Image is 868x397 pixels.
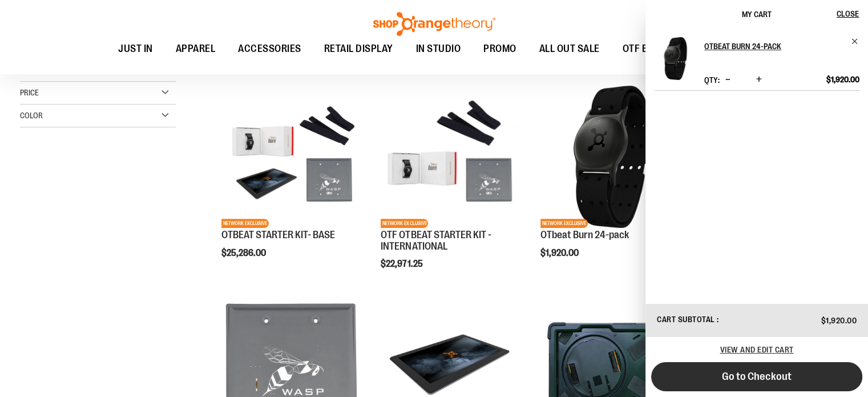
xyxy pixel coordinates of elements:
span: NETWORK EXCLUSIVE [540,219,588,228]
span: Color [20,111,43,120]
h2: OTbeat Burn 24-pack [704,37,844,55]
span: Close [837,9,859,18]
li: Product [654,37,859,91]
img: Shop Orangetheory [372,12,497,36]
a: View and edit cart [720,345,794,354]
span: $1,920.00 [826,74,859,85]
span: NETWORK EXCLUSIVE [381,219,428,228]
span: APPAREL [176,36,216,62]
span: ALL OUT SALE [539,36,600,62]
a: OTF OTBEAT STARTER KIT - INTERNATIONALNETWORK EXCLUSIVE [381,86,523,230]
span: ACCESSORIES [238,36,301,62]
img: OTbeat Burn 24-pack [654,37,697,80]
div: product [535,80,688,287]
span: $1,920.00 [821,316,857,325]
div: product [375,80,528,298]
span: JUST IN [118,36,153,62]
button: Go to Checkout [651,362,862,391]
span: $25,286.00 [221,248,268,258]
span: PROMO [483,36,516,62]
span: Cart Subtotal [657,315,715,324]
button: Decrease product quantity [722,74,733,86]
img: OTF OTBEAT STARTER KIT - INTERNATIONAL [381,86,523,228]
img: OTbeat Burn 24-pack [540,86,683,228]
button: Increase product quantity [753,74,765,86]
span: IN STUDIO [416,36,461,62]
img: OTBEAT STARTER KIT- BASE [221,86,364,228]
span: OTF BY YOU [623,36,675,62]
div: product [216,80,369,287]
a: OTbeat Burn 24-pack [704,37,859,55]
a: OTbeat Burn 24-packNETWORK EXCLUSIVE [540,86,683,230]
span: My Cart [742,10,772,19]
span: Price [20,88,39,97]
label: Qty [704,75,720,85]
span: Go to Checkout [722,370,792,383]
span: RETAIL DISPLAY [324,36,393,62]
a: OTBEAT STARTER KIT- BASE [221,229,335,240]
span: NETWORK EXCLUSIVE [221,219,269,228]
a: OTbeat Burn 24-pack [540,229,629,240]
span: $22,971.25 [381,259,424,269]
a: OTF OTBEAT STARTER KIT - INTERNATIONAL [381,229,491,252]
a: Remove item [851,37,859,46]
a: OTBEAT STARTER KIT- BASENETWORK EXCLUSIVE [221,86,364,230]
span: $1,920.00 [540,248,580,258]
a: OTbeat Burn 24-pack [654,37,697,87]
